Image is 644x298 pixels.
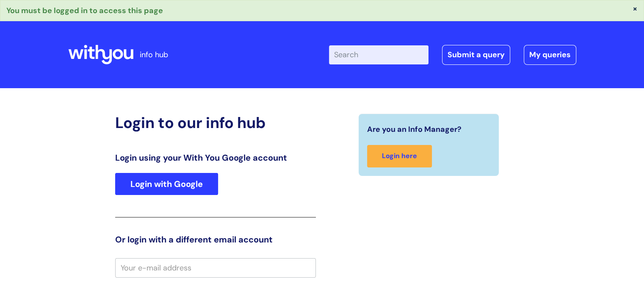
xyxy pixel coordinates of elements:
h3: Or login with a different email account [115,234,316,245]
h3: Login using your With You Google account [115,153,316,163]
a: Submit a query [442,45,510,64]
p: info hub [140,48,168,61]
h2: Login to our info hub [115,114,316,132]
input: Search [329,45,428,64]
button: × [633,5,638,12]
a: My queries [524,45,576,64]
span: Are you an Info Manager? [367,123,462,136]
a: Login here [367,145,432,167]
input: Your e-mail address [115,258,316,278]
a: Login with Google [115,173,218,195]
